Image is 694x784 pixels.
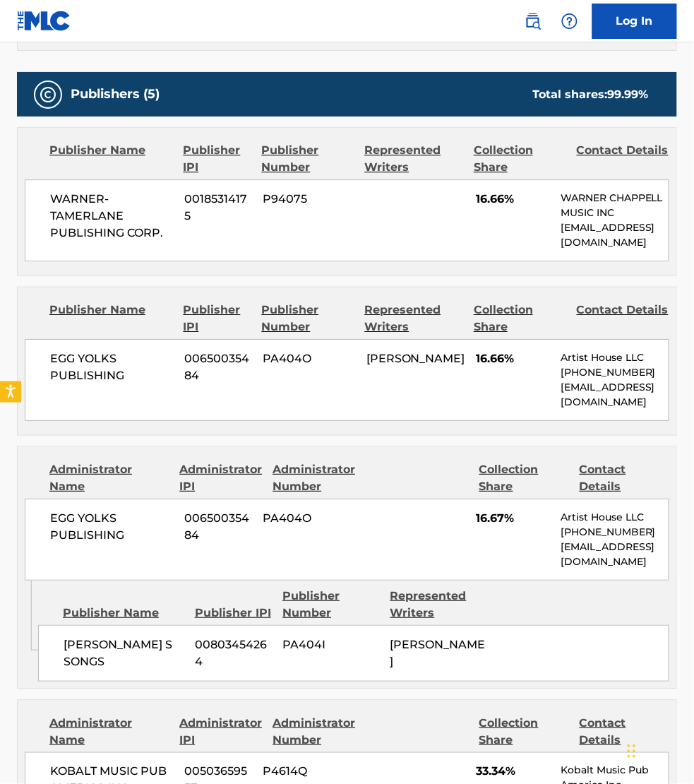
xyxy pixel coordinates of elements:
div: Collection Share [474,302,566,335]
div: Represented Writers [365,302,464,335]
a: Log In [592,4,677,39]
span: 00185314175 [184,191,252,225]
div: Contact Details [577,142,669,176]
div: Represented Writers [390,588,487,622]
p: [PHONE_NUMBER] [561,365,669,380]
p: Artist House LLC [561,510,669,525]
div: Administrator IPI [179,715,262,749]
span: 16.67% [476,510,550,527]
img: Publishers [40,86,56,103]
div: Collection Share [479,461,569,495]
h5: Publishers (5) [71,86,160,102]
div: Collection Share [474,142,566,176]
div: Publisher Number [262,142,354,176]
div: Publisher Number [262,302,354,335]
span: EGG YOLKS PUBLISHING [50,350,174,384]
div: Collection Share [479,715,569,749]
div: Administrator Number [273,715,362,749]
a: Public Search [519,7,547,35]
span: 16.66% [476,350,550,367]
div: Help [556,7,584,35]
img: MLC Logo [17,11,71,31]
div: Publisher Name [49,142,173,176]
div: Administrator IPI [179,461,262,495]
div: Publisher IPI [195,605,273,622]
span: 99.99 % [608,88,649,101]
span: WARNER-TAMERLANE PUBLISHING CORP. [50,191,174,242]
div: Publisher Name [49,302,173,335]
div: Represented Writers [365,142,464,176]
div: Contact Details [577,302,669,335]
div: Publisher IPI [184,302,251,335]
div: Administrator Name [49,461,169,495]
span: PA404I [283,636,380,653]
p: Artist House LLC [561,350,669,365]
span: 00803454264 [195,636,272,670]
p: [EMAIL_ADDRESS][DOMAIN_NAME] [561,380,669,410]
span: EGG YOLKS PUBLISHING [50,510,174,544]
div: Contact Details [580,715,669,749]
div: Administrator Number [273,461,362,495]
div: Publisher IPI [184,142,251,176]
span: P4614Q [263,764,356,780]
div: Contact Details [580,461,669,495]
div: Administrator Name [49,715,169,749]
div: Drag [628,730,636,773]
img: help [561,13,578,30]
p: [PHONE_NUMBER] [561,525,669,540]
span: [PERSON_NAME] [390,638,486,668]
span: 00650035484 [184,350,252,384]
p: WARNER CHAPPELL MUSIC INC [561,191,669,220]
span: PA404O [263,510,356,527]
span: 00650035484 [184,510,252,544]
div: Publisher Name [63,605,184,622]
img: search [525,13,542,30]
span: 33.34% [476,764,550,780]
p: [EMAIL_ADDRESS][DOMAIN_NAME] [561,220,669,250]
span: [PERSON_NAME] S SONGS [64,636,184,670]
span: PA404O [263,350,356,367]
span: [PERSON_NAME] [366,352,465,365]
p: [EMAIL_ADDRESS][DOMAIN_NAME] [561,540,669,569]
iframe: Chat Widget [623,716,694,784]
div: Total shares: [533,86,649,103]
span: P94075 [263,191,356,208]
span: 16.66% [476,191,550,208]
div: Publisher Number [282,588,379,622]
